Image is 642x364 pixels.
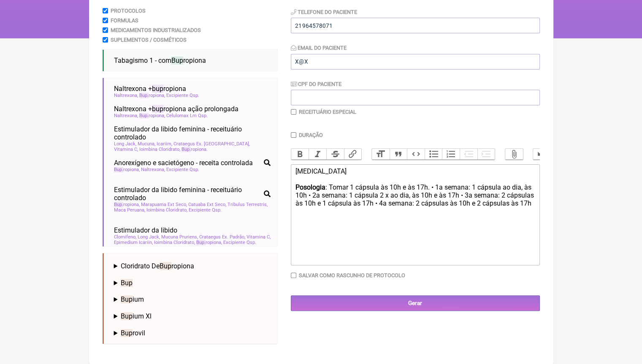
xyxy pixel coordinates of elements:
[121,312,133,320] span: Bup
[114,295,271,303] summary: Bupium
[114,159,253,167] span: Anorexígeno e sacietógeno - receita controlada
[121,279,133,287] span: Bup
[114,93,138,98] span: Naltrexona
[442,149,460,160] button: Numbers
[160,262,171,270] span: Bup
[141,202,187,207] span: Marapuama Ext Seco
[138,141,155,147] span: Mucuna
[295,167,535,175] div: [MEDICAL_DATA]
[114,202,123,207] span: Bup
[223,240,256,245] span: Excipiente Qsp
[166,167,199,172] span: Excipiente Qsp
[114,147,138,152] span: Vitamina C
[199,234,245,240] span: Crataegus Ex. Padrão
[295,183,325,191] strong: Posologia
[141,167,165,172] span: Naltrexona
[139,147,180,152] span: Ioimbina Cloridrato
[114,329,271,337] summary: Buprovil
[407,149,425,160] button: Code
[460,149,477,160] button: Decrease Level
[121,295,133,303] span: Bup
[114,186,260,202] span: Estimulador da libido feminina - receituário controlado
[138,234,160,240] span: Long Jack
[166,113,208,118] span: Celulomax Lm Qsp
[111,27,201,33] label: Medicamentos Industrializados
[121,312,152,320] span: ium Xl
[326,149,344,160] button: Strikethrough
[139,113,149,118] span: Bup
[173,141,250,147] span: Crataegus Ex. [GEOGRAPHIC_DATA]
[114,56,206,64] span: Tabagismo 1 - com ropiona
[111,17,138,24] label: Formulas
[228,202,268,207] span: Tribulus Terrestris
[171,56,183,64] span: Bup
[295,183,535,216] div: : Tomar 1 cápsula às 10h e às 17h. • 1a semana: 1 cápsula ao dia, às 10h • 2a semana: 1 cápsula 2...
[154,240,195,245] span: Ioimbina Cloridrato
[121,295,144,303] span: ium
[291,295,540,311] input: Gerar
[121,262,194,270] span: Cloridrato De ropiona
[309,149,326,160] button: Italic
[139,93,165,98] span: ropiona
[114,141,136,147] span: Long Jack
[299,109,356,115] label: Receituário Especial
[114,279,271,287] summary: Bup
[196,240,206,245] span: Bup
[139,113,165,118] span: ropiona
[247,234,271,240] span: Vitamina C
[188,202,226,207] span: Catuaba Ext Seco
[181,147,208,152] span: ropiona
[505,149,523,160] button: Attach Files
[114,234,136,240] span: Clomifeno
[291,81,341,87] label: CPF do Paciente
[533,149,551,160] button: Undo
[146,207,187,213] span: Ioimbina Cloridrato
[477,149,495,160] button: Increase Level
[344,149,362,160] button: Link
[161,234,198,240] span: Mucuna Pruriens
[166,93,199,98] span: Excipiente Qsp
[189,207,222,213] span: Excipiente Qsp
[111,37,187,43] label: Suplementos / Cosméticos
[181,147,191,152] span: Bup
[114,167,140,172] span: ropiona
[114,202,140,207] span: ropiona
[291,149,309,160] button: Bold
[114,125,271,141] span: Estimulador da libido feminina - receituário controlado
[114,167,123,172] span: Bup
[114,226,177,234] span: Estimulador da libido
[196,240,222,245] span: ropiona
[299,132,323,138] label: Duração
[152,85,163,93] span: bup
[114,113,138,118] span: Naltrexona
[390,149,407,160] button: Quote
[114,312,271,320] summary: Bupium Xl
[114,85,186,93] span: Naltrexona + ropiona
[111,8,146,14] label: Protocolos
[152,105,163,113] span: bup
[114,105,238,113] span: Naltrexona + ropiona ação prolongada
[114,262,271,270] summary: Cloridrato DeBupropiona
[299,272,405,278] label: Salvar como rascunho de Protocolo
[121,329,145,337] span: rovil
[372,149,390,160] button: Heading
[114,207,145,213] span: Maca Peruana
[291,9,357,15] label: Telefone do Paciente
[157,141,172,147] span: Icariim
[121,329,133,337] span: Bup
[114,240,153,245] span: Epimedium Icariin
[291,45,347,51] label: Email do Paciente
[139,93,149,98] span: Bup
[425,149,442,160] button: Bullets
